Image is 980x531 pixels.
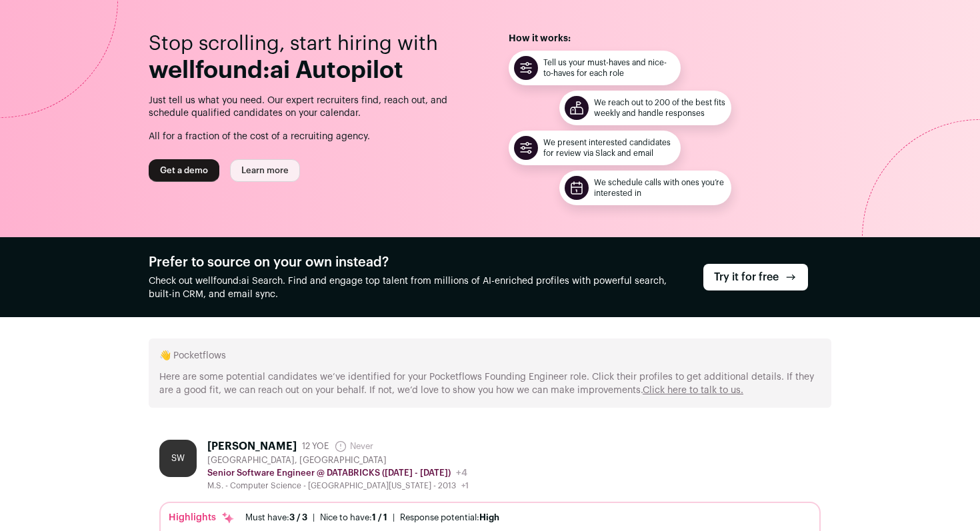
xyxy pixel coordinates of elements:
span: Never [334,440,373,453]
span: +1 [461,482,469,490]
div: Highlights [169,511,235,524]
span: 1 / 1 [372,513,387,522]
div: Nice to have: [320,512,387,523]
figcaption: We reach out to 200 of the best fits weekly and handle responses [594,97,726,119]
header: Stop scrolling, start hiring with [149,32,471,84]
h2: How it works: [509,32,831,45]
div: SW [159,440,197,477]
h2: Prefer to source on your own instead? [149,253,682,272]
p: All for a fraction of the cost of a recruiting agency. [149,120,471,143]
div: 👋 Pocketflows [149,338,831,408]
span: 12 YOE [302,441,329,452]
div: [GEOGRAPHIC_DATA], [GEOGRAPHIC_DATA] [207,455,469,466]
a: Learn more [230,159,300,182]
ul: | | [245,512,499,523]
span: +4 [456,468,467,478]
a: Get a demo [149,159,219,182]
p: Check out wellfound:ai Search. Find and engage top talent from millions of AI-enriched profiles w... [149,274,682,301]
p: Just tell us what you need. Our expert recruiters find, reach out, and schedule qualified candida... [149,95,471,121]
a: Click here to talk to us. [643,386,743,395]
a: Try it for free [703,264,808,290]
span: High [479,513,499,522]
div: wellfound:ai Autopilot [149,57,471,84]
div: Here are some potential candidates we’ve identified for your Pocketflows Founding Engineer role. ... [159,362,821,397]
div: M.S. - Computer Science - [GEOGRAPHIC_DATA][US_STATE] - 2013 [207,480,469,491]
span: 3 / 3 [289,513,307,522]
div: [PERSON_NAME] [207,440,297,453]
figcaption: We schedule calls with ones you’re interested in [594,177,726,199]
div: Must have: [245,512,307,523]
figcaption: We present interested candidates for review via Slack and email [543,137,675,159]
p: Senior Software Engineer @ DATABRICKS ([DATE] - [DATE]) [207,468,451,478]
figcaption: Tell us your must-haves and nice-to-haves for each role [543,57,675,79]
div: Response potential: [400,512,499,523]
